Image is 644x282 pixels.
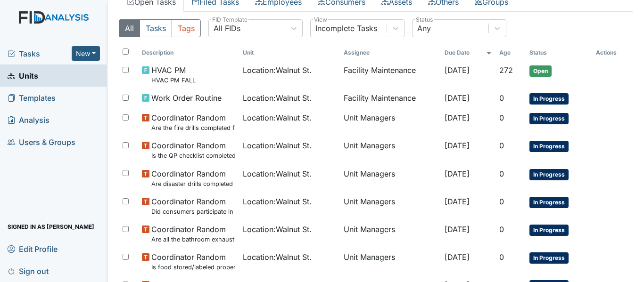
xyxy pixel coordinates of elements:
[340,136,441,164] td: Unit Managers
[151,151,235,160] small: Is the QP checklist completed for the most recent month?
[151,92,222,104] span: Work Order Routine
[499,225,504,234] span: 0
[529,252,569,264] span: In Progress
[417,23,431,34] div: Any
[8,219,94,234] span: Signed in as [PERSON_NAME]
[592,45,633,61] th: Actions
[119,19,140,37] button: All
[340,89,441,108] td: Facility Maintenance
[138,45,239,61] th: Toggle SortBy
[243,168,312,179] span: Location : Walnut St.
[529,113,569,124] span: In Progress
[445,169,470,178] span: [DATE]
[445,93,470,103] span: [DATE]
[151,123,235,132] small: Are the fire drills completed for the most recent month?
[8,68,38,83] span: Units
[119,19,201,37] div: Type filter
[526,45,592,61] th: Toggle SortBy
[340,45,441,61] th: Assignee
[151,64,196,85] span: HVAC PM HVAC PM FALL
[243,92,312,104] span: Location : Walnut St.
[445,225,470,234] span: [DATE]
[8,113,50,127] span: Analysis
[529,65,552,77] span: Open
[151,179,235,188] small: Are disaster drills completed as scheduled?
[72,46,100,61] button: New
[140,19,172,37] button: Tasks
[8,135,75,149] span: Users & Groups
[529,197,569,208] span: In Progress
[151,196,235,216] span: Coordinator Random Did consumers participate in meal preparation?
[445,65,470,75] span: [DATE]
[151,207,235,216] small: Did consumers participate in meal preparation?
[243,64,312,76] span: Location : Walnut St.
[445,113,470,122] span: [DATE]
[340,108,441,136] td: Unit Managers
[8,264,49,278] span: Sign out
[445,252,470,262] span: [DATE]
[243,224,312,235] span: Location : Walnut St.
[151,251,235,272] span: Coordinator Random Is food stored/labeled properly?
[8,90,56,105] span: Templates
[151,235,235,244] small: Are all the bathroom exhaust fan covers clean and dust free?
[529,169,569,180] span: In Progress
[499,197,504,206] span: 0
[151,263,235,272] small: Is food stored/labeled properly?
[123,48,129,55] input: Toggle All Rows Selected
[340,220,441,248] td: Unit Managers
[239,45,340,61] th: Toggle SortBy
[243,251,312,263] span: Location : Walnut St.
[243,140,312,151] span: Location : Walnut St.
[499,65,513,75] span: 272
[151,224,235,244] span: Coordinator Random Are all the bathroom exhaust fan covers clean and dust free?
[445,141,470,150] span: [DATE]
[214,23,240,34] div: All FIDs
[445,197,470,206] span: [DATE]
[8,242,58,256] span: Edit Profile
[529,93,569,105] span: In Progress
[340,61,441,89] td: Facility Maintenance
[151,168,235,188] span: Coordinator Random Are disaster drills completed as scheduled?
[340,192,441,220] td: Unit Managers
[243,112,312,123] span: Location : Walnut St.
[151,112,235,132] span: Coordinator Random Are the fire drills completed for the most recent month?
[315,23,377,34] div: Incomplete Tasks
[495,45,526,61] th: Toggle SortBy
[340,248,441,275] td: Unit Managers
[441,45,495,61] th: Toggle SortBy
[499,113,504,122] span: 0
[243,196,312,207] span: Location : Walnut St.
[499,93,504,103] span: 0
[151,140,235,160] span: Coordinator Random Is the QP checklist completed for the most recent month?
[499,141,504,150] span: 0
[529,225,569,236] span: In Progress
[499,169,504,178] span: 0
[8,48,72,59] a: Tasks
[340,164,441,192] td: Unit Managers
[151,76,196,85] small: HVAC PM FALL
[172,19,201,37] button: Tags
[529,141,569,152] span: In Progress
[499,252,504,262] span: 0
